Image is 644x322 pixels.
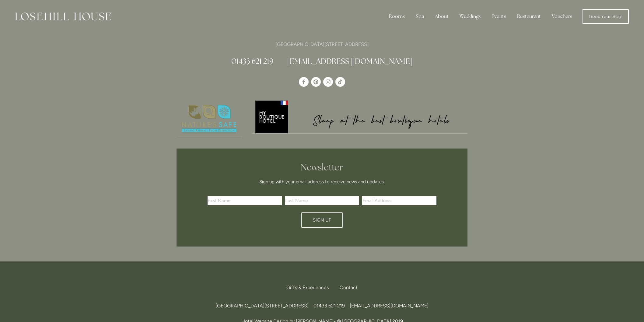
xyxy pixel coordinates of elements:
span: Gifts & Experiences [286,285,329,290]
div: Events [487,10,511,23]
input: Last Name [285,196,359,205]
img: Nature's Safe - Logo [177,100,242,138]
span: [GEOGRAPHIC_DATA][STREET_ADDRESS] [215,303,309,309]
p: [GEOGRAPHIC_DATA][STREET_ADDRESS] [177,40,467,48]
div: Restaurant [512,10,546,23]
a: Gifts & Experiences [286,281,334,294]
img: Losehill House [15,12,111,20]
a: TikTok [335,77,345,87]
div: Weddings [455,10,485,23]
a: [EMAIL_ADDRESS][DOMAIN_NAME] [350,303,429,309]
img: My Boutique Hotel - Logo [252,100,468,133]
div: Rooms [384,10,410,23]
a: Vouchers [547,10,577,23]
div: Spa [411,10,429,23]
input: First Name [208,196,282,205]
a: Pinterest [311,77,321,87]
a: [EMAIL_ADDRESS][DOMAIN_NAME] [287,56,413,66]
p: Sign up with your email address to receive news and updates. [210,178,434,185]
a: My Boutique Hotel - Logo [252,100,468,134]
a: Losehill House Hotel & Spa [299,77,309,87]
span: Sign Up [313,217,331,223]
button: Sign Up [301,212,343,228]
div: Contact [335,281,358,294]
a: 01433 621 219 [231,56,273,66]
a: Instagram [323,77,333,87]
a: Book Your Stay [583,9,629,24]
span: 01433 621 219 [313,303,345,309]
div: About [430,10,453,23]
input: Email Address [362,196,436,205]
h2: Newsletter [210,162,434,173]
